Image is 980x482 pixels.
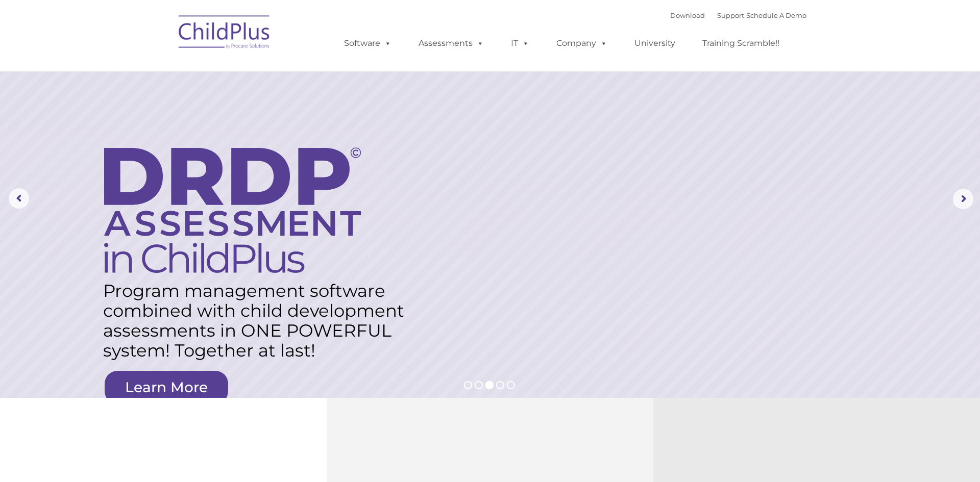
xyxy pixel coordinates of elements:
a: Software [334,33,402,54]
a: Download [670,11,705,19]
a: Support [717,11,744,19]
span: Last name [142,67,173,75]
span: Phone number [142,109,185,117]
a: Learn More [105,371,228,404]
a: Training Scramble!! [692,33,790,54]
a: Company [546,33,618,54]
font: | [670,11,806,19]
a: Schedule A Demo [746,11,806,19]
img: DRDP Assessment in ChildPlus [104,147,361,273]
a: University [624,33,685,54]
rs-layer: Program management software combined with child development assessments in ONE POWERFUL system! T... [103,281,417,361]
img: ChildPlus by Procare Solutions [174,8,276,59]
a: IT [501,33,540,54]
a: Assessments [408,33,494,54]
